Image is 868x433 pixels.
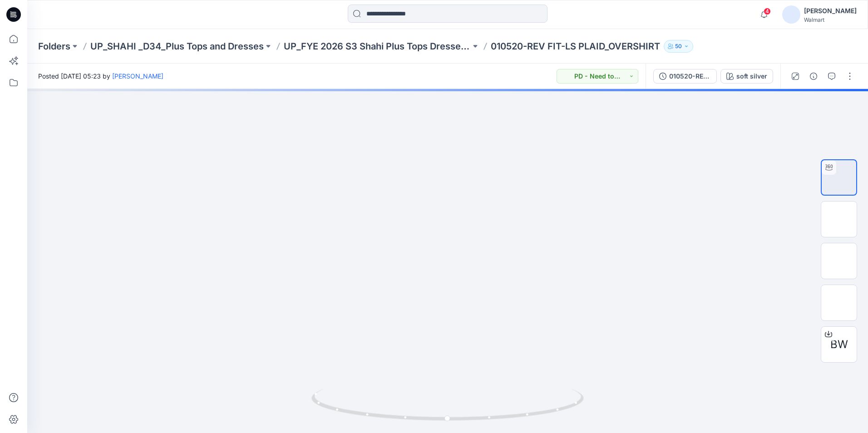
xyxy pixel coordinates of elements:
button: soft silver [720,69,773,84]
div: 010520-REV FIT-LS PLAID_OVERSHIRT [669,71,711,81]
div: soft silver [736,71,767,81]
button: 50 [664,40,693,53]
div: Walmart [804,16,857,23]
span: 4 [764,8,771,15]
a: UP_FYE 2026 S3 Shahi Plus Tops Dresses Bottoms [284,40,471,53]
img: avatar [782,5,800,24]
p: 010520-REV FIT-LS PLAID_OVERSHIRT [491,40,660,53]
div: [PERSON_NAME] [804,5,857,16]
span: BW [830,336,848,353]
span: Posted [DATE] 05:23 by [38,71,163,81]
a: Folders [38,40,70,53]
button: 010520-REV FIT-LS PLAID_OVERSHIRT [653,69,717,84]
p: 50 [675,41,682,51]
a: UP_SHAHI _D34_Plus Tops and Dresses [90,40,264,53]
button: Details [806,69,821,84]
a: [PERSON_NAME] [112,72,163,80]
